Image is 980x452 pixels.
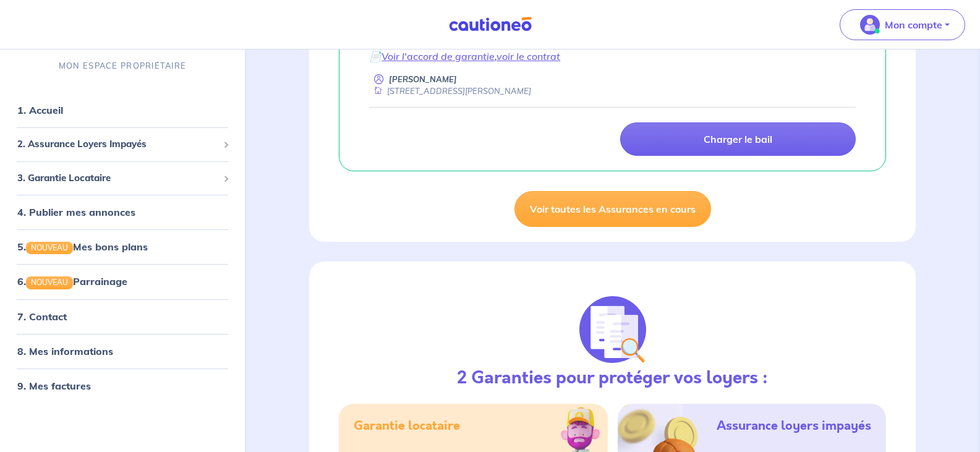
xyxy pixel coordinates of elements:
img: Cautioneo [444,17,537,32]
a: Voir toutes les Assurances en cours [514,191,711,227]
div: [STREET_ADDRESS][PERSON_NAME] [369,85,531,97]
a: Charger le bail [620,122,856,156]
div: 4. Publier mes annonces [5,200,240,224]
span: 3. Garantie Locataire [17,171,218,185]
p: Mon compte [885,17,942,32]
p: [PERSON_NAME] [389,74,457,85]
div: 7. Contact [5,304,240,329]
a: Voir l'accord de garantie [381,50,495,62]
img: justif-loupe [579,296,646,363]
p: Charger le bail [704,133,772,145]
a: 8. Mes informations [17,345,113,357]
a: voir le contrat [496,50,560,62]
h3: 2 Garanties pour protéger vos loyers : [457,368,768,389]
a: 1. Accueil [17,104,63,116]
span: 2. Assurance Loyers Impayés [17,137,218,151]
div: 3. Garantie Locataire [5,166,240,190]
div: 1. Accueil [5,98,240,122]
div: 8. Mes informations [5,339,240,364]
div: 6.NOUVEAUParrainage [5,269,240,294]
a: 6.NOUVEAUParrainage [17,275,127,288]
p: MON ESPACE PROPRIÉTAIRE [59,60,186,72]
button: illu_account_valid_menu.svgMon compte [840,9,965,40]
h5: Garantie locataire [354,419,460,433]
img: illu_account_valid_menu.svg [860,15,880,35]
a: 4. Publier mes annonces [17,206,135,218]
h5: Assurance loyers impayés [717,419,871,433]
div: 2. Assurance Loyers Impayés [5,132,240,156]
a: 7. Contact [17,310,67,323]
div: 9. Mes factures [5,373,240,398]
em: 📄 , [369,50,560,62]
a: 5.NOUVEAUMes bons plans [17,241,148,253]
div: 5.NOUVEAUMes bons plans [5,234,240,259]
a: 9. Mes factures [17,380,91,392]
